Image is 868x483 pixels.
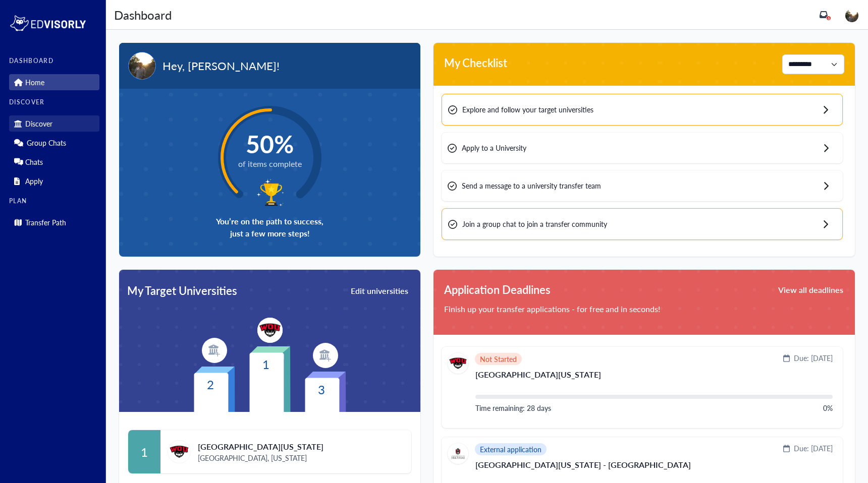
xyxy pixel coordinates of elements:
[168,440,191,463] img: item-logo
[127,282,237,299] span: My Target Universities
[475,371,833,387] p: [GEOGRAPHIC_DATA][US_STATE]
[255,177,285,208] img: trophy-icon
[25,158,43,166] p: Chats
[9,74,99,90] div: Home
[448,443,468,464] img: University of Arkansas - Fayetteville
[9,99,99,106] label: DISCOVER
[216,215,323,239] span: You’re on the path to success, just a few more steps!
[444,281,551,298] span: Application Deadlines
[9,154,99,170] div: Chats
[262,355,269,373] text: 1
[462,104,593,115] span: Explore and follow your target universities
[207,376,214,393] text: 2
[313,343,338,368] img: item-logo
[9,115,99,132] div: Discover
[823,403,833,413] div: 0%
[9,57,99,65] label: DASHBOARD
[162,57,280,74] span: Hey, [PERSON_NAME]!
[9,214,99,230] div: Transfer Path
[25,177,43,186] p: Apply
[9,173,99,189] div: Apply
[828,16,830,21] span: 6
[480,356,517,362] span: Not Started
[462,219,607,229] span: Join a group chat to join a transfer community
[777,281,844,298] button: View all deadlines
[444,303,844,315] p: Finish up your transfer applications - for free and in seconds!
[448,353,468,374] img: Western Oregon University
[462,180,601,191] span: Send a message to a university transfer team
[238,158,302,170] span: of items complete
[141,443,148,461] span: 1
[257,318,283,343] img: item-logo
[820,11,828,19] a: 6
[9,135,99,151] div: Group Chats
[318,381,325,398] text: 3
[444,54,507,74] span: My Checklist
[114,6,172,24] div: Dashboard
[845,9,858,22] img: image
[25,119,52,128] p: Discover
[462,143,526,153] span: Apply to a University
[25,218,66,227] p: Transfer Path
[9,13,87,33] img: logo
[198,453,323,463] span: [GEOGRAPHIC_DATA], [US_STATE]
[794,353,833,364] span: Due: [DATE]
[198,441,323,453] span: [GEOGRAPHIC_DATA][US_STATE]
[128,52,156,80] img: profile
[202,338,227,363] img: item-logo
[794,443,833,454] span: Due: [DATE]
[350,284,409,298] button: Edit universities
[25,78,44,87] p: Home
[475,403,551,413] div: Time remaining: 28 days
[480,446,541,452] span: External application
[9,198,99,205] label: PLAN
[475,461,833,477] p: [GEOGRAPHIC_DATA][US_STATE] - [GEOGRAPHIC_DATA]
[27,139,66,147] p: Group Chats
[238,129,302,158] span: 50%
